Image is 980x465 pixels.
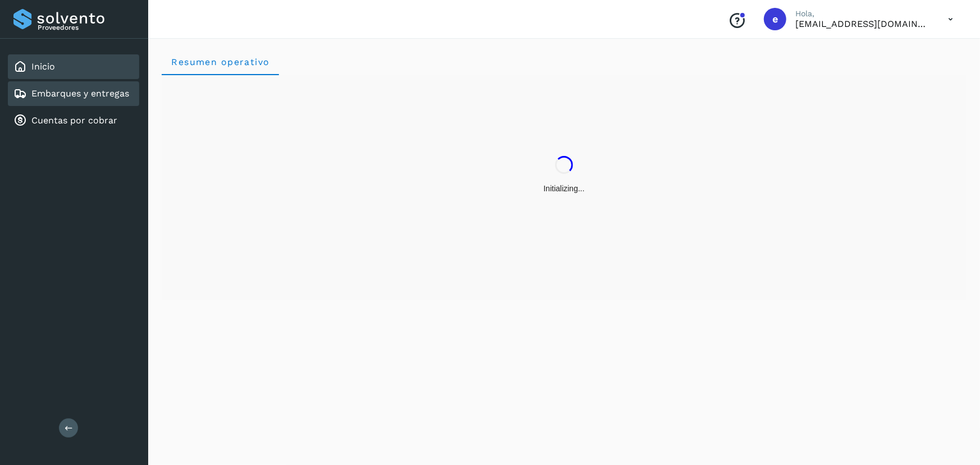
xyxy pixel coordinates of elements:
div: Embarques y entregas [8,81,139,106]
p: ebenezer5009@gmail.com [795,19,930,29]
span: Resumen operativo [171,57,270,67]
p: Proveedores [38,24,135,31]
a: Inicio [31,61,55,72]
a: Cuentas por cobrar [31,115,117,126]
p: Hola, [795,9,930,19]
div: Inicio [8,54,139,79]
div: Cuentas por cobrar [8,108,139,133]
a: Embarques y entregas [31,88,129,99]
